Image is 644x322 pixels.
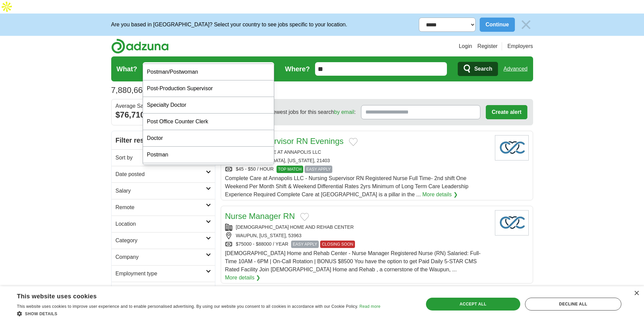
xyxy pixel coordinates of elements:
div: [GEOGRAPHIC_DATA], [US_STATE], 21403 [225,157,490,164]
div: [DEMOGRAPHIC_DATA] HOME AND REHAB CENTER [225,224,490,231]
h2: Sort by [116,154,206,162]
button: Continue [480,18,515,32]
div: Average Salary [116,103,211,109]
div: Postgraduate [143,163,274,180]
a: Salary [112,182,215,199]
a: Company [112,249,215,265]
span: CLOSING SOON [320,241,355,248]
h2: Company [116,253,206,261]
span: TOP MATCH [277,166,303,173]
a: Sort by [112,149,215,166]
h2: Date posted [116,170,206,178]
a: Hours [112,282,215,298]
img: icon_close_no_bg.svg [519,18,533,32]
div: $76,710 [116,109,211,121]
h2: Location [116,220,206,228]
a: Location [112,216,215,232]
span: 7,880,662 [111,84,147,96]
button: Add to favorite jobs [349,138,358,146]
h2: Category [116,237,206,245]
div: This website uses cookies [17,290,363,300]
div: Postman/Postwoman [143,64,274,80]
span: EASY APPLY [305,166,332,173]
div: Show details [17,310,380,317]
a: by email [334,109,354,115]
div: WAUPUN, [US_STATE], 53963 [225,232,490,239]
h2: Remote [116,203,206,212]
span: This website uses cookies to improve user experience and to enable personalised advertising. By u... [17,304,358,309]
h2: Filter results [112,131,215,149]
a: Advanced [503,62,527,76]
div: Accept all [426,298,520,311]
p: Are you based in [GEOGRAPHIC_DATA]? Select your country to see jobs specific to your location. [111,21,347,29]
a: Login [459,42,472,50]
button: Add to favorite jobs [300,213,309,221]
a: Employers [507,42,533,50]
div: COMPLETE CARE AT ANNAPOLIS LLC [225,149,490,156]
img: Company logo [495,135,529,160]
span: [DEMOGRAPHIC_DATA] Home and Rehab Center - Nurse Manager Registered Nurse (RN) Salaried: Full-Tim... [225,250,481,272]
a: Date posted [112,166,215,182]
div: $45 - $50 / HOUR [225,166,490,173]
button: Create alert [486,105,527,119]
img: Company logo [495,210,529,236]
label: What? [117,64,137,74]
h2: Employment type [116,270,206,278]
div: Doctor [143,130,274,147]
a: Remote [112,199,215,216]
div: $75000 - $88000 / YEAR [225,241,490,248]
button: Search [458,62,498,76]
a: Employment type [112,265,215,282]
h1: Jobs in [GEOGRAPHIC_DATA] [111,85,260,95]
a: Nurse Manager RN [225,212,295,221]
img: Adzuna logo [111,39,169,54]
span: EASY APPLY [291,241,319,248]
label: Where? [285,64,310,74]
div: Post-Production Supervisor [143,80,274,97]
div: Post Office Counter Clerk [143,114,274,130]
a: Register [477,42,498,50]
div: Postman [143,147,274,163]
a: More details ❯ [225,274,261,282]
a: Category [112,232,215,249]
div: Decline all [525,298,621,311]
a: Nursing Supervisor RN Evenings [225,137,344,146]
span: Search [474,62,492,76]
a: Read more, opens a new window [359,304,380,309]
div: Specialty Doctor [143,97,274,114]
h2: Salary [116,187,206,195]
span: Show details [25,312,57,316]
a: More details ❯ [422,191,458,199]
span: Receive the newest jobs for this search : [240,108,356,116]
div: Close [634,291,639,296]
span: Complete Care at Annapolis LLC - Nursing Supervisor RN Registered Nurse Full Time- 2nd shift One ... [225,175,469,197]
